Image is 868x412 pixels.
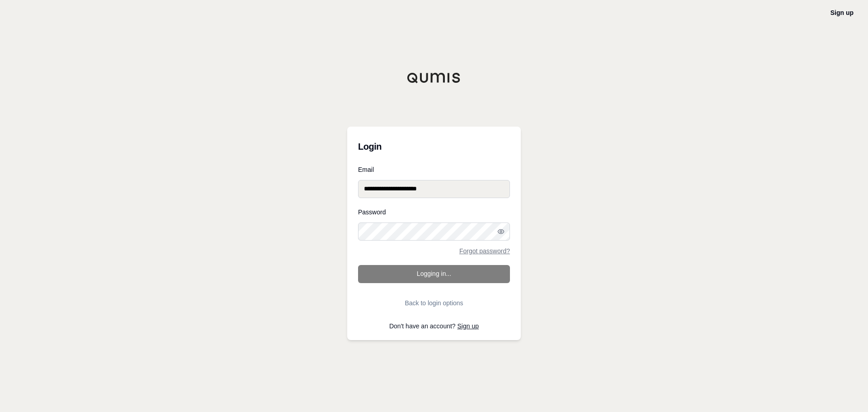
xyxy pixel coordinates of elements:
[358,209,510,215] label: Password
[358,294,510,312] button: Back to login options
[358,323,510,329] p: Don't have an account?
[458,322,479,330] a: Sign up
[459,248,510,254] a: Forgot password?
[358,166,510,173] label: Email
[358,137,510,156] h3: Login
[830,9,854,16] a: Sign up
[407,72,461,83] img: Qumis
